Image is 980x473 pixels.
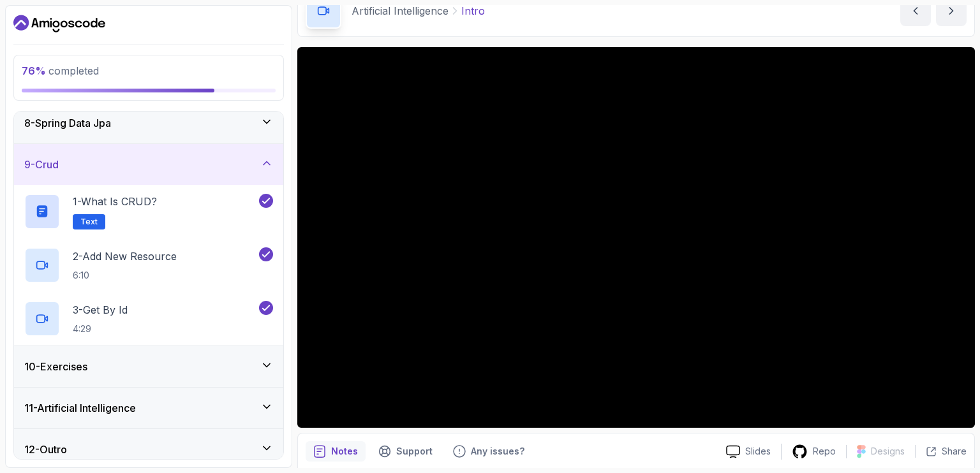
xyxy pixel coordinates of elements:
p: Repo [813,445,836,458]
button: 8-Spring Data Jpa [14,103,283,143]
button: notes button [306,441,366,462]
h3: 10 - Exercises [24,359,87,374]
h3: 12 - Outro [24,442,67,457]
button: Feedback button [445,441,532,462]
h3: 8 - Spring Data Jpa [24,115,111,131]
h3: 9 - Crud [24,157,59,172]
p: Intro [461,3,485,18]
p: Support [396,445,433,458]
button: 1-What is CRUD?Text [24,194,273,229]
p: Designs [871,445,905,458]
button: 11-Artificial Intelligence [14,388,283,428]
span: completed [22,64,99,77]
span: 76 % [22,64,46,77]
button: 3-Get By Id4:29 [24,301,273,337]
p: Notes [331,445,358,458]
p: Share [942,445,967,458]
a: Slides [716,445,781,458]
button: 12-Outro [14,429,283,470]
p: 3 - Get By Id [73,302,128,317]
button: 9-Crud [14,144,283,185]
button: 10-Exercises [14,346,283,387]
p: 4:29 [73,323,128,335]
a: Dashboard [13,13,105,34]
iframe: 1 - Intro [297,47,975,428]
p: Any issues? [471,445,524,458]
button: Support button [371,441,440,462]
p: Artificial Intelligence [352,3,449,18]
p: 1 - What is CRUD? [73,194,157,209]
button: 2-Add New Resource6:10 [24,247,273,283]
h3: 11 - Artificial Intelligence [24,400,136,416]
span: Text [80,217,98,227]
p: Slides [745,445,771,458]
p: 2 - Add New Resource [73,249,177,264]
button: Share [915,445,967,458]
p: 6:10 [73,269,177,282]
a: Repo [782,444,846,460]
